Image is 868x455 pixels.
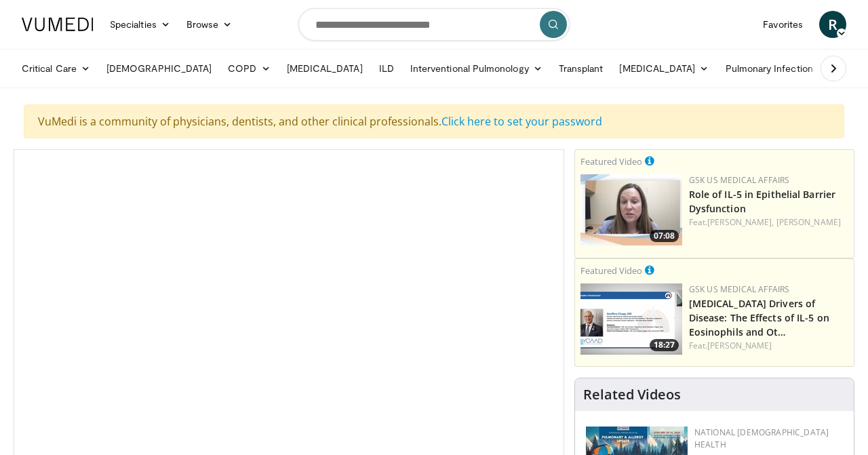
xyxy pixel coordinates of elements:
[650,230,679,242] span: 07:08
[220,55,278,82] a: COPD
[551,55,612,82] a: Transplant
[441,114,602,129] a: Click here to set your password
[707,216,774,228] a: [PERSON_NAME],
[371,55,402,82] a: ILD
[611,55,717,82] a: [MEDICAL_DATA]
[102,11,178,38] a: Specialties
[689,283,790,295] a: GSK US Medical Affairs
[580,264,642,277] small: Featured Video
[298,8,570,41] input: Search topics, interventions
[755,11,811,38] a: Favorites
[776,216,841,228] a: [PERSON_NAME]
[689,174,790,186] a: GSK US Medical Affairs
[689,340,848,352] div: Feat.
[279,55,371,82] a: [MEDICAL_DATA]
[583,387,681,403] h4: Related Videos
[580,174,682,245] img: 83368e75-cbec-4bae-ae28-7281c4be03a9.png.150x105_q85_crop-smart_upscale.jpg
[707,340,772,351] a: [PERSON_NAME]
[650,339,679,351] span: 18:27
[402,55,551,82] a: Interventional Pulmonology
[689,188,835,215] a: Role of IL-5 in Epithelial Barrier Dysfunction
[717,55,835,82] a: Pulmonary Infection
[694,427,829,450] a: National [DEMOGRAPHIC_DATA] Health
[689,297,829,338] a: [MEDICAL_DATA] Drivers of Disease: The Effects of IL-5 on Eosinophils and Ot…
[22,18,94,31] img: VuMedi Logo
[580,155,642,167] small: Featured Video
[24,104,844,138] div: VuMedi is a community of physicians, dentists, and other clinical professionals.
[178,11,241,38] a: Browse
[580,174,682,245] a: 07:08
[98,55,220,82] a: [DEMOGRAPHIC_DATA]
[14,55,98,82] a: Critical Care
[580,283,682,355] a: 18:27
[689,216,848,229] div: Feat.
[580,283,682,355] img: 3f87c9d9-730d-4866-a1ca-7d9e9da8198e.png.150x105_q85_crop-smart_upscale.png
[819,11,846,38] a: R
